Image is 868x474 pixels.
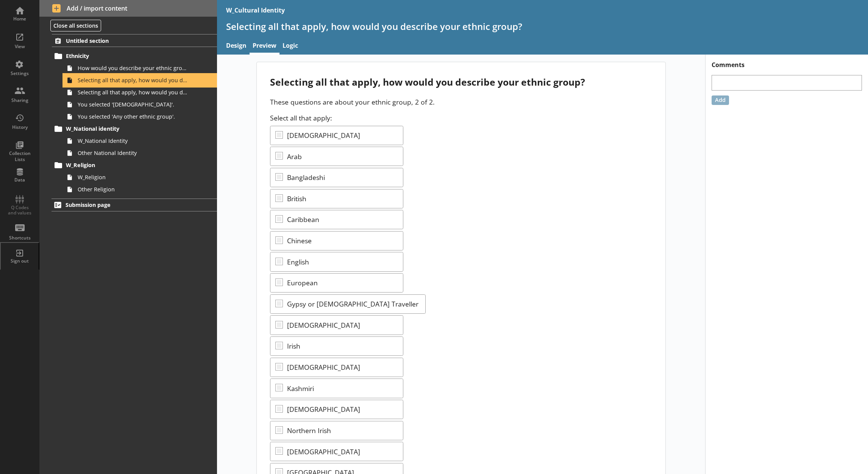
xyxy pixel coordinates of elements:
a: W_National Identity [64,135,217,147]
span: Untitled section [66,37,186,44]
li: W_National identityW_National IdentityOther National Identity [55,123,217,159]
a: Design [223,38,250,55]
a: Other National Identity [64,147,217,159]
button: Close all sections [50,20,101,31]
div: History [6,124,33,130]
span: Other National Identity [78,149,189,156]
span: Selecting all that apply, how would you describe your ethnic group? [78,89,189,96]
span: You selected '[DEMOGRAPHIC_DATA]'. [78,101,189,108]
a: W_National identity [52,123,217,135]
a: You selected '[DEMOGRAPHIC_DATA]'. [64,99,217,111]
a: Other Religion [64,183,217,196]
div: Settings [6,70,33,77]
div: Collection Lists [6,150,33,162]
a: Selecting all that apply, how would you describe your ethnic group? [64,74,217,86]
span: Ethnicity [66,52,186,59]
div: Selecting all that apply, how would you describe your ethnic group? [270,76,652,88]
h1: Comments [706,55,868,69]
p: These questions are about your ethnic group, 2 of 2. [270,97,652,106]
div: Sign out [6,258,33,264]
span: Add / import content [52,4,205,13]
div: Data [6,177,33,183]
a: Untitled section [52,34,217,47]
span: Other Religion [78,186,189,193]
li: Untitled sectionEthnicityHow would you describe your ethnic group?Selecting all that apply, how w... [39,34,217,195]
div: Shortcuts [6,235,33,241]
a: Preview [250,38,279,55]
span: W_Religion [66,161,186,169]
span: W_Religion [78,174,189,181]
a: W_Religion [52,159,217,171]
span: Selecting all that apply, how would you describe your ethnic group? [78,77,189,84]
a: Ethnicity [52,50,217,62]
a: You selected 'Any other ethnic group'. [64,111,217,123]
a: W_Religion [64,171,217,183]
a: Logic [279,38,301,55]
div: Sharing [6,97,33,103]
span: How would you describe your ethnic group? [78,64,189,72]
li: W_ReligionW_ReligionOther Religion [55,159,217,196]
a: Selecting all that apply, how would you describe your ethnic group? [64,86,217,99]
span: Submission page [66,201,186,208]
h1: Selecting all that apply, how would you describe your ethnic group? [226,20,859,32]
span: You selected 'Any other ethnic group'. [78,113,189,120]
a: How would you describe your ethnic group? [64,62,217,74]
li: EthnicityHow would you describe your ethnic group?Selecting all that apply, how would you describ... [55,50,217,123]
a: Submission page [52,199,217,211]
div: Home [6,16,33,22]
span: W_National identity [66,125,186,132]
span: W_National Identity [78,137,189,144]
div: View [6,44,33,50]
div: W_Cultural Identity [226,6,285,14]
